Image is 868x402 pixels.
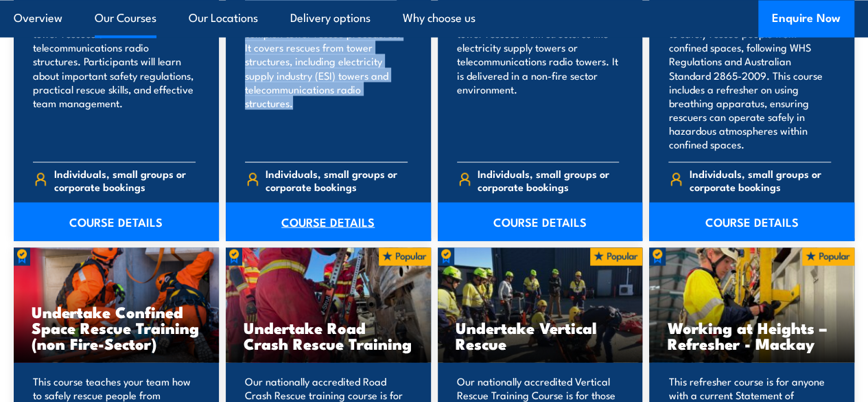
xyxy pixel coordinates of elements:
[690,166,831,192] span: Individuals, small groups or corporate bookings
[244,319,413,350] h3: Undertake Road Crash Rescue Training
[649,202,854,241] a: COURSE DETAILS
[456,319,625,350] h3: Undertake Vertical Rescue
[226,202,431,241] a: COURSE DETAILS
[32,303,201,350] h3: Undertake Confined Space Rescue Training (non Fire-Sector)
[14,202,219,241] a: COURSE DETAILS
[266,166,407,192] span: Individuals, small groups or corporate bookings
[478,166,619,192] span: Individuals, small groups or corporate bookings
[438,202,643,241] a: COURSE DETAILS
[54,166,196,192] span: Individuals, small groups or corporate bookings
[667,319,836,350] h3: Working at Heights – Refresher - Mackay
